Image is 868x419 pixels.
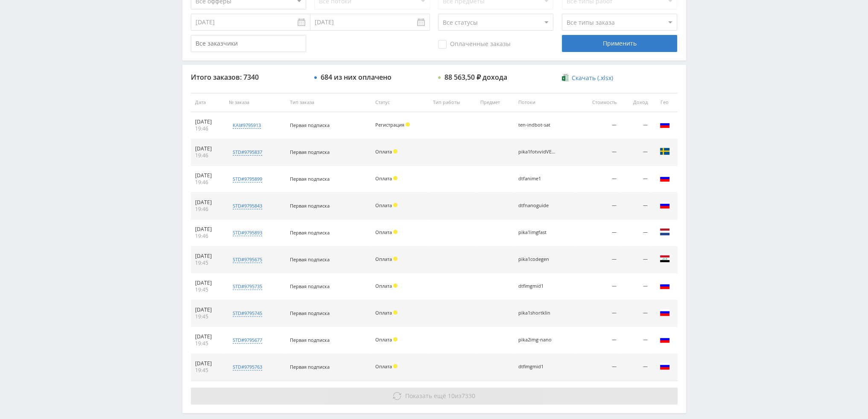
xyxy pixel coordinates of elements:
span: Оплата [375,256,392,262]
span: Холд [393,230,397,234]
div: [DATE] [195,145,220,152]
div: 19:45 [195,313,220,320]
div: [DATE] [195,360,220,367]
span: Первая подписка [290,202,330,209]
div: [DATE] [195,199,220,206]
div: std#9795675 [233,256,262,263]
th: Доход [621,93,652,112]
span: Холд [393,337,397,341]
span: Первая подписка [290,337,330,343]
div: 19:46 [195,152,220,159]
td: — [577,139,621,166]
span: Оплата [375,202,392,208]
img: rus.png [660,361,670,371]
span: Холд [393,310,397,315]
div: [DATE] [195,333,220,340]
img: swe.png [660,146,670,156]
div: 88 563,50 ₽ дохода [444,73,507,81]
td: — [621,220,652,246]
td: — [621,112,652,139]
img: rus.png [660,307,670,318]
span: Холд [406,122,410,127]
span: Оплата [375,229,392,235]
th: Стоимость [577,93,621,112]
td: — [577,193,621,220]
span: Первая подписка [290,176,330,182]
span: Скачать (.xlsx) [572,75,613,81]
td: — [577,112,621,139]
span: Холд [393,149,397,153]
th: Статус [371,93,429,112]
div: [DATE] [195,253,220,260]
div: pika1shortklin [518,310,557,316]
div: 19:45 [195,340,220,347]
input: Все заказчики [191,35,306,52]
div: ten-indbot-sat [518,122,557,128]
img: rus.png [660,280,670,291]
div: pika1imgfast [518,230,557,235]
span: Оплата [375,309,392,316]
div: 19:45 [195,367,220,374]
div: std#9795763 [233,364,262,370]
div: std#9795745 [233,310,262,317]
span: Оплата [375,148,392,155]
span: Регистрация [375,121,404,128]
div: std#9795677 [233,337,262,344]
span: Холд [393,203,397,207]
span: Холд [393,283,397,288]
div: dtfimgmid1 [518,283,557,289]
td: — [577,327,621,354]
div: std#9795899 [233,176,262,182]
span: Первая подписка [290,149,330,155]
div: dtfimgmid1 [518,364,557,370]
span: Первая подписка [290,122,330,128]
div: kai#9795913 [233,122,261,129]
span: Показать ещё [405,392,446,400]
div: 19:46 [195,179,220,186]
span: Оплата [375,336,392,343]
img: rus.png [660,173,670,183]
div: Итого заказов: 7340 [191,73,306,81]
div: pika1codegen [518,257,557,262]
a: Скачать (.xlsx) [562,74,613,82]
td: — [621,139,652,166]
span: Холд [393,176,397,180]
img: nld.png [660,227,670,237]
div: dtfnanoguide [518,203,557,208]
div: pika1fotvvidVEO3 [518,149,557,155]
div: 19:45 [195,286,220,293]
span: Первая подписка [290,283,330,289]
div: [DATE] [195,172,220,179]
th: Тип заказа [286,93,371,112]
td: — [577,354,621,381]
th: Потоки [514,93,577,112]
div: std#9795893 [233,229,262,236]
span: Оплата [375,283,392,289]
div: 684 из них оплачено [321,73,392,81]
span: Холд [393,257,397,261]
span: Оплаченные заказы [438,40,511,49]
span: Оплата [375,175,392,182]
div: 19:45 [195,260,220,266]
div: Применить [562,35,677,52]
img: xlsx [562,73,569,82]
button: Показать ещё 10из7330 [191,387,678,405]
th: № заказа [225,93,286,112]
img: irq.png [660,254,670,264]
div: 19:46 [195,233,220,240]
span: Первая подписка [290,229,330,236]
td: — [577,273,621,300]
span: Первая подписка [290,310,330,316]
th: Тип работы [429,93,476,112]
td: — [621,327,652,354]
th: Дата [191,93,225,112]
span: из [405,392,475,400]
td: — [621,166,652,193]
td: — [577,300,621,327]
span: 10 [448,392,455,400]
th: Гео [652,93,678,112]
div: dtfanime1 [518,176,557,182]
span: Первая подписка [290,256,330,263]
td: — [577,246,621,273]
div: std#9795837 [233,149,262,156]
